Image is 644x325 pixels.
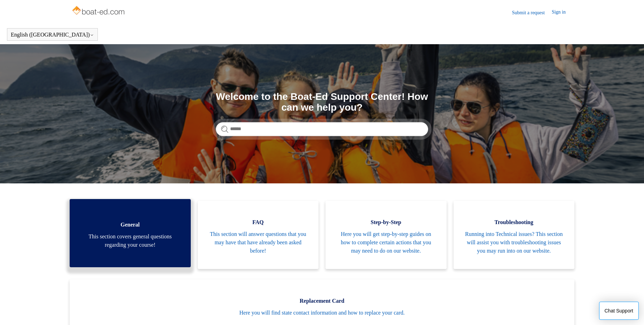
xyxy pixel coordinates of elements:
span: This section covers general questions regarding your course! [80,232,180,249]
a: FAQ This section will answer questions that you may have that have already been asked before! [198,201,319,269]
span: Step-by-Step [336,218,436,227]
a: Troubleshooting Running into Technical issues? This section will assist you with troubleshooting ... [454,201,575,269]
a: General This section covers general questions regarding your course! [70,199,191,267]
a: Sign in [552,8,573,17]
img: Boat-Ed Help Center home page [71,4,127,18]
a: Step-by-Step Here you will get step-by-step guides on how to complete certain actions that you ma... [325,201,447,269]
span: Here you will get step-by-step guides on how to complete certain actions that you may need to do ... [336,230,436,255]
button: English ([GEOGRAPHIC_DATA]) [11,32,94,38]
span: Troubleshooting [464,218,564,227]
span: Replacement Card [80,297,564,305]
span: FAQ [208,218,308,227]
span: Running into Technical issues? This section will assist you with troubleshooting issues you may r... [464,230,564,255]
a: Submit a request [512,9,552,16]
input: Search [216,122,428,136]
h1: Welcome to the Boat-Ed Support Center! How can we help you? [216,92,428,113]
button: Chat Support [599,302,639,320]
span: This section will answer questions that you may have that have already been asked before! [208,230,308,255]
span: Here you will find state contact information and how to replace your card. [80,309,564,317]
span: General [80,221,180,229]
